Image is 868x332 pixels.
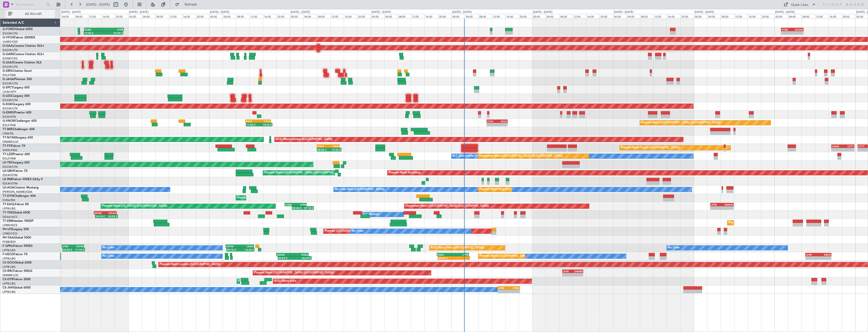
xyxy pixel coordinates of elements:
[330,14,344,18] div: 12:00
[13,12,53,16] span: All Aircraft
[238,277,264,285] div: Planned Maint Sofia
[85,28,104,31] div: OLBA
[182,14,196,18] div: 16:00
[246,120,258,123] div: EGLF
[240,245,253,248] div: LSGG
[3,53,44,56] a: G-GARECessna Citation XLS+
[815,14,828,18] div: 12:00
[106,215,117,218] div: 20:55 Z
[3,282,16,286] a: LFPB/LBG
[3,261,32,264] a: CS-DOUGlobal 6500
[290,14,303,18] div: 00:00
[180,3,202,6] span: Refresh
[3,186,14,189] span: LX-AOA
[411,14,424,18] div: 12:00
[509,290,519,293] div: -
[389,169,420,177] div: Planned Maint Nurnberg
[546,14,559,18] div: 04:00
[3,265,16,269] a: LFPB/LBG
[101,14,115,18] div: 16:00
[3,111,14,114] span: G-ENRG
[722,203,733,206] div: OMDW
[303,206,313,209] div: 07:10 Z
[806,253,818,256] div: LFPB
[3,270,32,273] a: CS-RRCFalcon 900LX
[3,228,13,231] span: 9H-LPZ
[317,148,329,151] div: 08:06 Z
[843,145,854,148] div: UTTT
[335,186,384,193] div: No Crew Nice ([GEOGRAPHIC_DATA])
[96,215,106,218] div: 14:10 Z
[398,14,411,18] div: 08:00
[155,14,169,18] div: 08:00
[3,145,25,148] a: T7-FFIFalcon 7X
[209,14,223,18] div: 00:00
[832,148,843,151] div: -
[722,206,733,209] div: -
[497,123,507,126] div: -
[573,273,582,276] div: -
[3,36,14,39] span: G-YFOX
[62,245,73,248] div: LFPB
[317,14,330,18] div: 08:00
[3,103,14,106] span: G-KGKG
[259,123,272,126] div: 18:50 Z
[3,236,31,239] a: 9H-YAAGlobal 5000
[73,245,83,248] div: UCFM
[104,28,123,31] div: KTEB
[748,14,761,18] div: 16:00
[105,211,116,215] div: DGAA
[3,220,33,223] a: T7-EMIHawker 900XP
[533,10,552,14] div: [DATE] - [DATE]
[329,148,341,151] div: 15:22 Z
[3,140,18,144] a: DNMM/LOS
[3,98,18,102] a: EGGW/LTN
[775,10,795,14] div: [DATE] - [DATE]
[792,28,803,31] div: EGGW
[142,14,155,18] div: 04:00
[173,1,203,9] button: Refresh
[3,57,18,60] a: EGNR/CEG
[3,65,18,69] a: EGGW/LTN
[3,261,14,264] span: CS-DOU
[277,253,292,256] div: EGGW
[237,194,302,202] div: Unplanned Maint [GEOGRAPHIC_DATA] (Riga Intl)
[3,132,14,135] a: LTBA/ISL
[801,14,815,18] div: 08:00
[3,82,18,85] a: EGGW/LTN
[3,165,18,169] a: EGGW/LTN
[384,14,398,18] div: 04:00
[3,190,32,194] a: [PERSON_NAME]/QSA
[806,256,818,259] div: -
[3,278,13,281] span: CS-DTR
[3,248,16,252] a: LFPB/LBG
[586,14,599,18] div: 16:00
[3,40,18,44] a: UUMO/OSF
[3,48,18,52] a: EGGW/LTN
[291,10,310,14] div: [DATE] - [DATE]
[668,244,680,252] div: No Crew
[210,10,229,14] div: [DATE] - [DATE]
[236,14,249,18] div: 08:00
[296,203,306,206] div: LFPB
[3,136,17,139] span: T7-N1960
[3,186,39,189] a: LX-AOACitation Mustang
[3,211,30,214] a: T7-TRXGlobal 6500
[6,10,55,18] button: All Aircraft
[3,61,13,64] span: G-LEAX
[3,270,13,273] span: CS-RRC
[3,44,44,48] a: G-GAALCessna Citation XLS+
[438,256,454,259] div: 20:00 Z
[292,206,303,209] div: 00:38 Z
[3,36,35,39] a: G-YFOXFalcon 2000EX
[694,14,707,18] div: 00:00
[3,157,16,160] a: EGLF/FAB
[75,14,88,18] div: 08:00
[303,14,317,18] div: 04:00
[274,277,296,285] div: AOG Maint Sofia
[621,144,680,152] div: Planned Maint Tianjin ([GEOGRAPHIC_DATA])
[3,195,14,198] span: T7-DYN
[3,123,16,127] a: EGLF/FAB
[84,31,103,34] div: 10:50 Z
[3,253,14,256] span: F-HECD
